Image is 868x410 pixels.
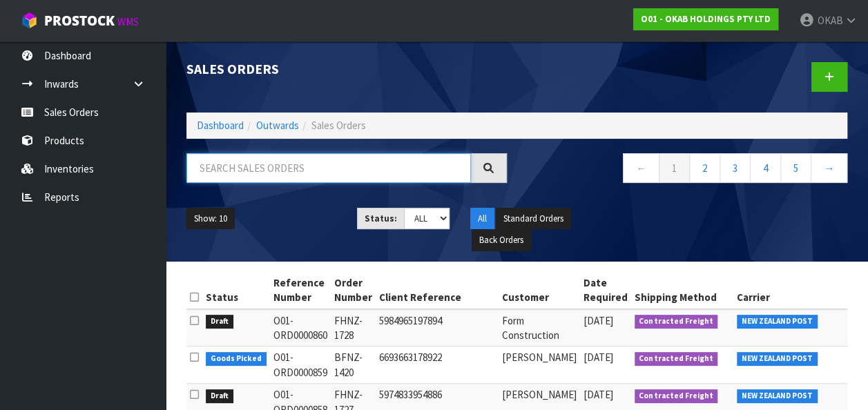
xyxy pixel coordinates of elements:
[331,272,376,309] th: Order Number
[186,153,471,183] input: Search sales orders
[44,12,115,30] span: ProStock
[376,309,499,346] td: 5984965197894
[780,153,811,183] a: 5
[470,208,494,230] button: All
[635,315,718,329] span: Contracted Freight
[186,62,507,77] h1: Sales Orders
[197,119,244,132] a: Dashboard
[580,272,631,309] th: Date Required
[584,314,613,327] span: [DATE]
[750,153,781,183] a: 4
[117,15,139,28] small: WMS
[206,389,233,403] span: Draft
[206,315,233,329] span: Draft
[270,346,331,384] td: O01-ORD0000859
[635,352,718,366] span: Contracted Freight
[331,346,376,384] td: BFNZ-1420
[499,272,580,309] th: Customer
[737,352,818,366] span: NEW ZEALAND POST
[817,14,842,27] span: OKAB
[202,272,270,309] th: Status
[720,153,751,183] a: 3
[584,388,613,401] span: [DATE]
[623,153,659,183] a: ←
[499,309,580,346] td: Form Construction
[811,153,847,183] a: →
[737,389,818,403] span: NEW ZEALAND POST
[496,208,571,230] button: Standard Orders
[21,12,38,29] img: cube-alt.png
[376,346,499,384] td: 6693663178922
[311,119,366,132] span: Sales Orders
[689,153,720,183] a: 2
[584,351,613,364] span: [DATE]
[331,309,376,346] td: FHNZ-1728
[206,352,267,366] span: Goods Picked
[631,272,734,309] th: Shipping Method
[528,153,848,187] nav: Page navigation
[635,389,718,403] span: Contracted Freight
[186,208,235,230] button: Show: 10
[737,315,818,329] span: NEW ZEALAND POST
[641,13,771,25] strong: O01 - OKAB HOLDINGS PTY LTD
[270,309,331,346] td: O01-ORD0000860
[365,213,397,224] strong: Status:
[659,153,690,183] a: 1
[499,346,580,384] td: [PERSON_NAME]
[472,229,531,251] button: Back Orders
[270,272,331,309] th: Reference Number
[376,272,499,309] th: Client Reference
[256,119,299,132] a: Outwards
